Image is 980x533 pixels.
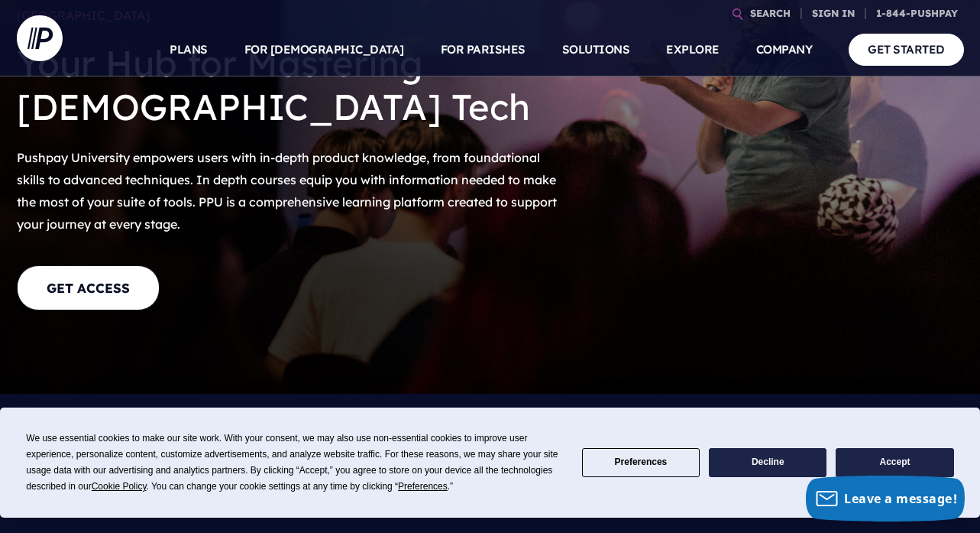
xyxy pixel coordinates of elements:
button: Decline [709,448,826,478]
button: Accept [836,448,953,478]
a: COMPANY [756,23,813,76]
a: GET STARTED [849,34,964,65]
button: Leave a message! [806,476,965,522]
a: EXPLORE [666,23,720,76]
h2: Your Hub for Mastering [DEMOGRAPHIC_DATA] Tech [17,30,559,141]
a: GET ACCESS [17,265,160,310]
span: Preferences [398,481,448,492]
span: Cookie Policy [92,481,147,492]
span: Pushpay University empowers users with in-depth product knowledge, from foundational skills to ad... [17,150,557,231]
a: FOR [DEMOGRAPHIC_DATA] [244,23,404,76]
div: We use essential cookies to make our site work. With your consent, we may also use non-essential ... [26,431,563,495]
a: PLANS [170,23,208,76]
span: Leave a message! [844,490,957,507]
button: Preferences [582,448,700,478]
a: FOR PARISHES [441,23,526,76]
a: SOLUTIONS [562,23,630,76]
